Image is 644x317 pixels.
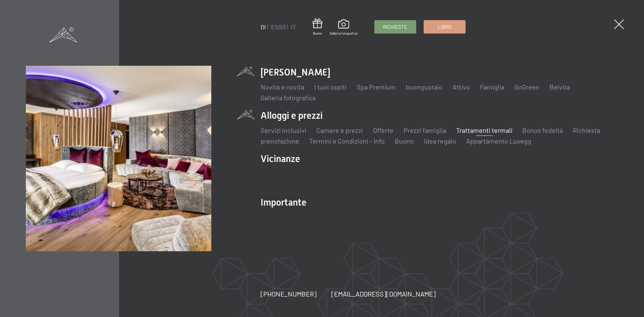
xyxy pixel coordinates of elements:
a: IT [290,23,296,31]
a: Belvita [549,83,570,91]
a: Attivo [452,83,470,91]
a: Galleria fotografica [329,19,357,36]
a: Richiesta [573,126,600,134]
a: Novità e novità [260,83,304,91]
a: Trattamenti termali [456,126,512,134]
a: Appartamento Luxegg [466,137,531,145]
font: Galleria fotografica [329,31,357,35]
a: Libro [424,20,465,33]
a: Servizi inclusivi [260,126,306,134]
a: Termini e Condizioni - Info [309,137,384,145]
a: Bonus fedeltà [522,126,563,134]
a: Richieste [374,20,416,33]
a: Offerte [373,126,393,134]
font: [PHONE_NUMBER] [260,290,316,298]
font: Buono [313,31,322,35]
font: Richieste [383,24,407,30]
a: Camere e prezzi [316,126,363,134]
a: Galleria fotografica [260,94,315,102]
a: buongustaio [406,83,442,91]
a: prenotazione [260,137,299,145]
a: Buono [394,137,414,145]
a: GoGreen [514,83,539,91]
a: DI [260,23,266,31]
a: Spa Premium [356,83,395,91]
a: [PHONE_NUMBER] [260,289,316,299]
a: Famiglia [480,83,504,91]
a: ESSO [271,23,285,31]
a: Prezzi famiglia [403,126,446,134]
a: [EMAIL_ADDRESS][DOMAIN_NAME] [331,289,435,299]
a: Idea regalo [424,137,456,145]
a: Buono [312,18,322,36]
font: Libro [438,24,451,30]
font: [EMAIL_ADDRESS][DOMAIN_NAME] [331,290,435,298]
a: I tuoi ospiti [314,83,346,91]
